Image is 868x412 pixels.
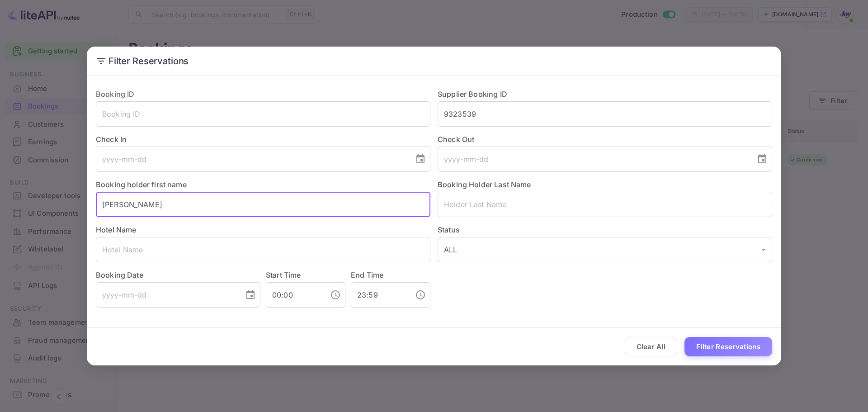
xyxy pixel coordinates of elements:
input: Supplier Booking ID [438,101,772,127]
input: yyyy-mm-dd [438,147,750,172]
label: Supplier Booking ID [438,90,507,99]
button: Choose date [241,286,259,304]
input: yyyy-mm-dd [96,147,408,172]
h2: Filter Reservations [87,47,781,76]
button: Choose date [753,150,771,168]
label: Booking Date [96,270,260,280]
button: Filter Reservations [684,337,772,356]
label: Booking ID [96,90,135,99]
label: End Time [351,270,383,279]
label: Check Out [438,134,772,145]
label: Check In [96,134,430,145]
button: Clear All [625,337,678,356]
button: Choose time, selected time is 11:59 PM [411,286,429,304]
div: ALL [438,237,772,262]
button: Choose date [411,150,429,168]
input: Booking ID [96,101,430,127]
button: Choose time, selected time is 12:00 AM [326,286,344,304]
input: hh:mm [266,282,323,308]
label: Start Time [266,270,301,279]
input: Hotel Name [96,237,430,262]
input: yyyy-mm-dd [96,282,238,308]
input: hh:mm [351,282,408,308]
label: Status [438,224,772,235]
label: Booking holder first name [96,180,187,189]
label: Booking Holder Last Name [438,180,531,189]
input: Holder Last Name [438,192,772,217]
label: Hotel Name [96,225,137,234]
input: Holder First Name [96,192,430,217]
